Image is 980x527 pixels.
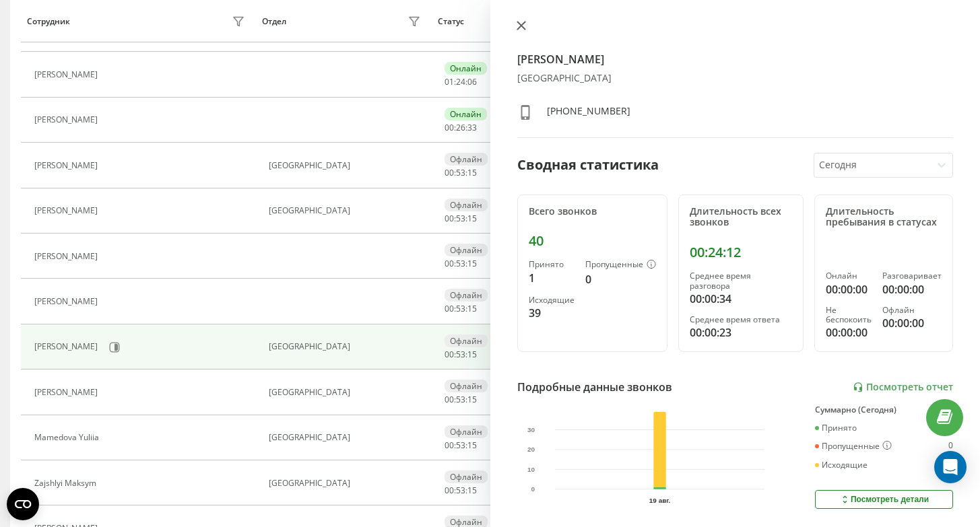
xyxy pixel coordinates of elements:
span: 53 [456,167,465,178]
div: 00:00:00 [882,281,942,297]
div: Длительность пребывания в статусах [826,206,942,229]
span: 53 [456,485,465,496]
span: 00 [445,485,454,496]
span: 26 [456,122,465,133]
span: 00 [445,258,454,269]
div: [GEOGRAPHIC_DATA] [269,479,424,488]
span: 53 [456,303,465,314]
span: 15 [467,485,477,496]
text: 0 [531,486,535,493]
div: Сводная статистика [517,155,659,175]
div: Посмотреть детали [839,494,929,505]
div: : : [445,214,477,223]
div: Исходящие [529,295,575,305]
div: : : [445,168,477,178]
div: Офлайн [882,306,942,315]
span: 15 [467,303,477,314]
span: 15 [467,349,477,360]
div: 00:00:00 [882,315,942,331]
button: Open CMP widget [7,488,39,520]
div: 1 [529,270,575,286]
div: Офлайн [445,335,488,347]
div: [PERSON_NAME] [34,297,101,306]
div: Пропущенные [815,441,892,452]
span: 00 [445,122,454,133]
div: [GEOGRAPHIC_DATA] [517,73,954,84]
div: 0 [585,271,656,287]
div: : : [445,259,477,269]
span: 53 [456,258,465,269]
h4: [PERSON_NAME] [517,51,954,67]
span: 00 [445,213,454,224]
a: Посмотреть отчет [853,382,953,393]
span: 00 [445,349,454,360]
div: Среднее время ответа [690,315,793,324]
div: [GEOGRAPHIC_DATA] [269,388,424,397]
span: 15 [467,440,477,451]
div: [PERSON_NAME] [34,206,101,215]
div: 39 [529,305,575,321]
div: 00:24:12 [690,244,793,260]
div: Длительность всех звонков [690,206,793,229]
div: [PERSON_NAME] [34,70,101,79]
div: Среднее время разговора [690,271,793,291]
span: 24 [456,76,465,87]
div: Сотрудник [27,17,70,26]
div: : : [445,350,477,359]
span: 33 [467,122,477,133]
div: Open Intercom Messenger [934,451,967,483]
div: 00:00:23 [690,324,793,341]
div: Принято [529,260,575,269]
div: [PERSON_NAME] [34,252,101,261]
div: Офлайн [445,244,488,256]
div: Офлайн [445,199,488,211]
span: 00 [445,394,454,405]
div: Офлайн [445,425,488,438]
div: 00:00:00 [826,281,872,297]
span: 15 [467,394,477,405]
span: 00 [445,440,454,451]
div: [PERSON_NAME] [34,161,101,170]
div: : : [445,441,477,450]
div: : : [445,395,477,405]
div: [GEOGRAPHIC_DATA] [269,206,424,215]
text: 19 авг. [649,497,671,504]
div: [PERSON_NAME] [34,115,101,125]
button: Посмотреть детали [815,490,953,509]
div: Онлайн [445,108,487,120]
span: 53 [456,394,465,405]
div: Офлайн [445,380,488,392]
div: Офлайн [445,153,488,166]
div: Принято [815,423,857,433]
div: [PHONE_NUMBER] [547,104,630,124]
span: 53 [456,349,465,360]
div: Не беспокоить [826,306,872,325]
div: : : [445,123,477,133]
div: : : [445,486,477,495]
div: Статус [438,17,464,26]
div: [GEOGRAPHIC_DATA] [269,161,424,170]
div: [PERSON_NAME] [34,342,101,351]
div: 00:00:00 [826,324,872,341]
div: Исходящие [815,460,868,470]
span: 06 [467,76,477,87]
span: 53 [456,213,465,224]
text: 30 [527,426,535,433]
div: Пропущенные [585,260,656,271]
div: 40 [529,233,656,249]
span: 15 [467,167,477,178]
div: 0 [948,441,953,452]
div: Онлайн [445,62,487,75]
span: 15 [467,258,477,269]
div: Отдел [262,17,286,26]
div: : : [445,304,477,314]
span: 15 [467,213,477,224]
div: Онлайн [826,271,872,281]
div: Подробные данные звонков [517,379,672,395]
div: Суммарно (Сегодня) [815,405,953,415]
div: Офлайн [445,470,488,483]
text: 10 [527,466,535,473]
text: 20 [527,446,535,454]
div: Офлайн [445,289,488,302]
div: Mamedova Yuliia [34,433,102,442]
